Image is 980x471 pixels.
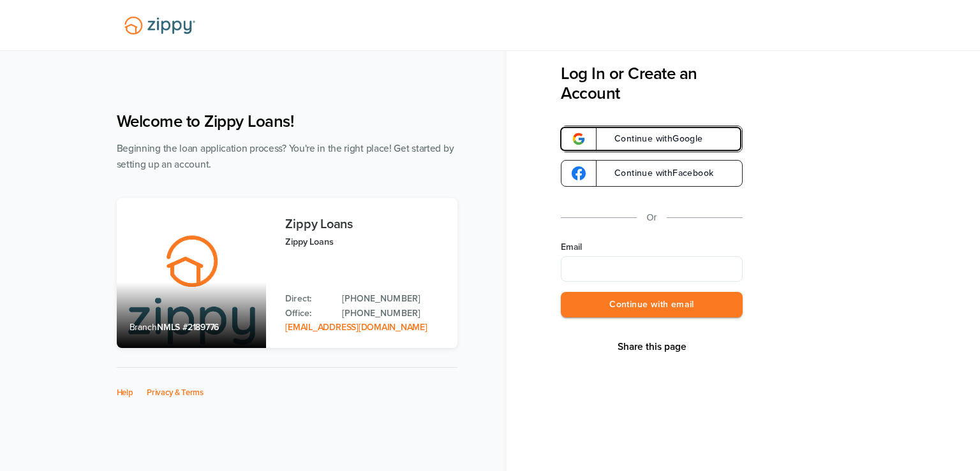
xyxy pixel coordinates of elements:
span: Continue with Facebook [602,169,713,178]
a: Direct Phone: 512-975-2947 [342,292,444,306]
button: Share This Page [614,340,690,353]
h1: Welcome to Zippy Loans! [117,112,457,131]
a: Help [117,388,133,398]
h3: Log In or Create an Account [561,64,743,103]
input: Email Address [561,256,743,282]
a: Email Address: zippyguide@zippymh.com [285,322,427,333]
h3: Zippy Loans [285,217,444,231]
button: Continue with email [561,292,743,318]
a: Privacy & Terms [147,388,204,398]
p: Office: [285,307,329,321]
span: Continue with Google [602,134,703,143]
label: Email [561,241,743,254]
a: google-logoContinue withGoogle [561,126,743,152]
p: Or [647,210,657,226]
span: Branch [130,322,158,333]
p: Direct: [285,292,329,306]
span: NMLS #2189776 [157,322,219,333]
a: Office Phone: 512-975-2947 [342,307,444,321]
p: Zippy Loans [285,235,444,249]
a: google-logoContinue withFacebook [561,160,743,187]
img: google-logo [572,166,586,180]
img: google-logo [572,132,586,146]
img: Lender Logo [117,11,203,40]
span: Beginning the loan application process? You're in the right place! Get started by setting up an a... [117,143,454,170]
